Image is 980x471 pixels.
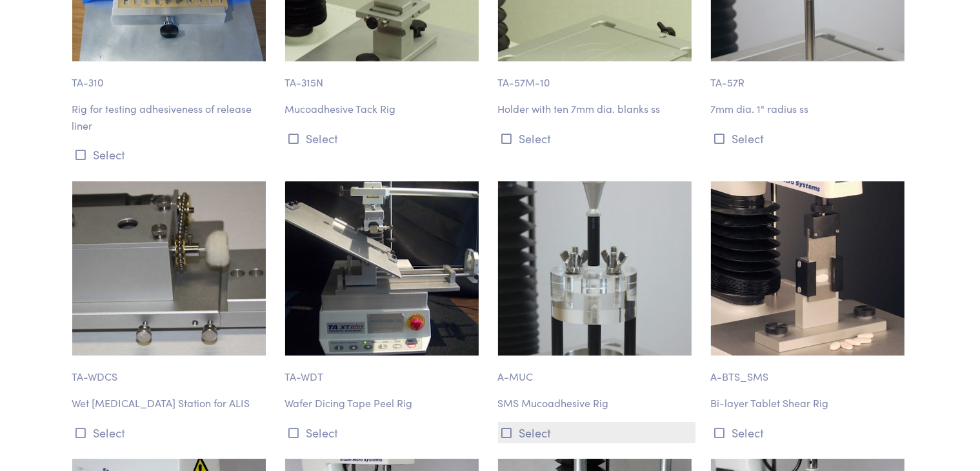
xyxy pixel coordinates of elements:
button: Select [285,128,483,149]
button: Select [72,144,270,165]
img: a-muc-mucpadhesive-fixture.jpg [498,181,692,356]
button: Select [498,422,695,443]
p: TA-WDCS [72,356,270,385]
p: Wafer Dicing Tape Peel Rig [285,395,483,412]
p: A-BTS_SMS [711,356,908,385]
p: SMS Mucoadhesive Rig [498,395,695,412]
button: Select [711,128,908,149]
p: TA-57R [711,61,908,91]
p: A-MUC [498,356,695,385]
button: Select [498,128,695,149]
p: Wet [MEDICAL_DATA] Station for ALIS [72,395,270,412]
p: TA-310 [72,61,270,91]
img: adhesion-ta_wdcs-wet-dry-cleaning-station.jpg [72,181,266,356]
img: pharma-a_bts-bi-layer-tablet-shear-rig-2.jpg [711,181,905,356]
p: Rig for testing adhesiveness of release liner [72,101,270,134]
button: Select [711,422,908,443]
p: Bi-layer Tablet Shear Rig [711,395,908,412]
button: Select [72,422,270,443]
p: TA-315N [285,61,483,91]
p: Holder with ten 7mm dia. blanks ss [498,101,695,117]
p: Mucoadhesive Tack Rig [285,101,483,117]
img: wafer-dicing-tape-peel-rig.jpg [285,181,479,356]
p: TA-57M-10 [498,61,695,91]
p: TA-WDT [285,356,483,385]
button: Select [285,422,483,443]
p: 7mm dia. 1" radius ss [711,101,908,117]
